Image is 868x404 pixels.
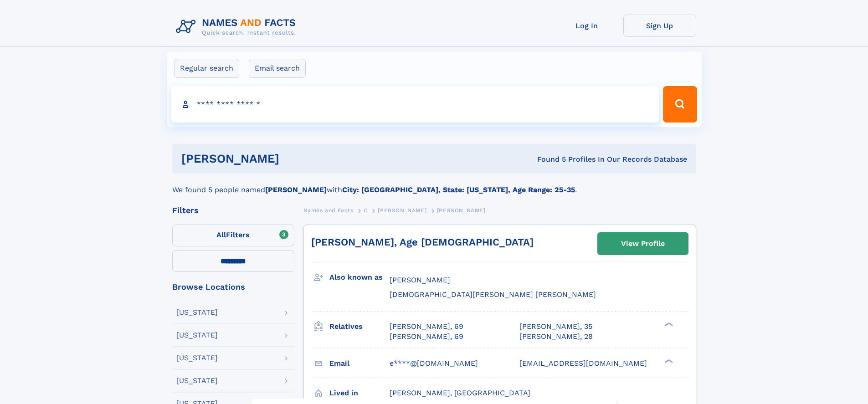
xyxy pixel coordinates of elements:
[329,270,390,285] h3: Also known as
[172,283,294,291] div: Browse Locations
[342,185,575,194] b: City: [GEOGRAPHIC_DATA], State: [US_STATE], Age Range: 25-35
[172,225,294,246] label: Filters
[172,174,696,195] div: We found 5 people named with .
[329,319,390,334] h3: Relatives
[329,356,390,371] h3: Email
[172,206,294,215] div: Filters
[364,205,368,216] a: C
[265,185,327,194] b: [PERSON_NAME]
[216,230,226,239] span: All
[176,377,218,384] div: [US_STATE]
[311,236,534,248] a: [PERSON_NAME], Age [DEMOGRAPHIC_DATA]
[519,359,647,368] span: [EMAIL_ADDRESS][DOMAIN_NAME]
[181,153,408,164] h1: [PERSON_NAME]
[663,86,697,123] button: Search Button
[176,332,218,339] div: [US_STATE]
[176,309,218,316] div: [US_STATE]
[621,233,665,254] div: View Profile
[364,207,368,214] span: C
[408,154,687,164] div: Found 5 Profiles In Our Records Database
[519,332,593,342] a: [PERSON_NAME], 28
[176,354,218,362] div: [US_STATE]
[390,276,450,284] span: [PERSON_NAME]
[378,205,426,216] a: [PERSON_NAME]
[623,15,696,37] a: Sign Up
[663,321,673,327] div: ❯
[378,207,426,214] span: [PERSON_NAME]
[171,86,659,123] input: search input
[390,322,463,332] a: [PERSON_NAME], 69
[329,385,390,401] h3: Lived in
[437,207,486,214] span: [PERSON_NAME]
[390,290,596,299] span: [DEMOGRAPHIC_DATA][PERSON_NAME] [PERSON_NAME]
[519,322,592,332] a: [PERSON_NAME], 35
[303,205,354,216] a: Names and Facts
[390,389,530,397] span: [PERSON_NAME], [GEOGRAPHIC_DATA]
[174,59,239,78] label: Regular search
[172,15,303,39] img: Logo Names and Facts
[249,59,306,78] label: Email search
[663,358,673,364] div: ❯
[598,233,688,255] a: View Profile
[390,332,463,342] a: [PERSON_NAME], 69
[550,15,623,37] a: Log In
